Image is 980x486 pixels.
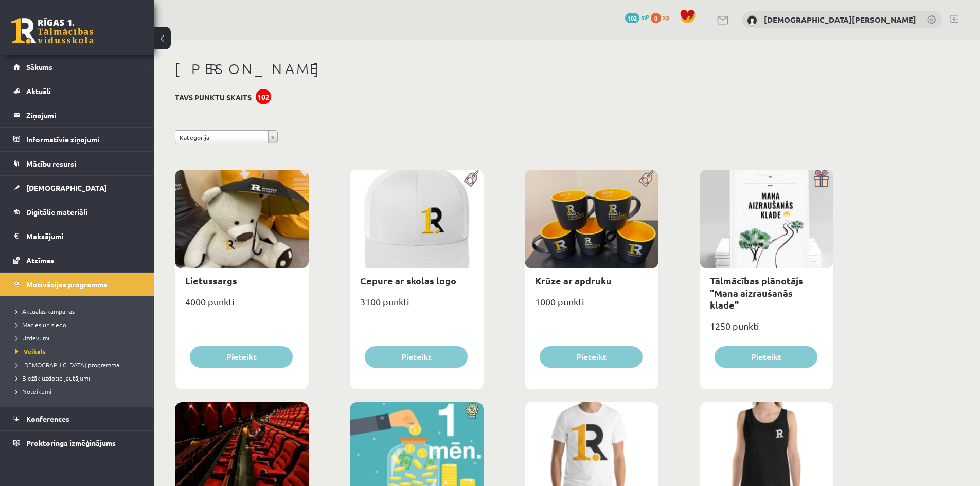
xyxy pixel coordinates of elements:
[13,176,141,200] a: [DEMOGRAPHIC_DATA]
[175,130,278,143] a: Kategorija
[26,256,54,265] span: Atzīmes
[15,360,144,369] a: [DEMOGRAPHIC_DATA] programma
[180,131,264,144] span: Kategorija
[190,346,293,368] button: Pieteikt
[715,346,817,368] button: Pieteikt
[175,293,309,319] div: 4000 punkti
[26,207,87,217] span: Digitālie materiāli
[26,414,69,423] span: Konferences
[15,373,144,383] a: Biežāk uzdotie jautājumi
[15,361,119,369] span: [DEMOGRAPHIC_DATA] programma
[26,128,141,151] legend: Informatīvie ziņojumi
[350,293,484,319] div: 3100 punkti
[651,13,661,23] span: 0
[15,320,66,329] span: Mācies un ziedo
[13,79,141,103] a: Aktuāli
[15,387,144,396] a: Noteikumi
[13,431,141,455] a: Proktoringa izmēģinājums
[15,333,144,343] a: Uzdevumi
[13,128,141,151] a: Informatīvie ziņojumi
[535,275,612,286] a: Krūze ar apdruku
[26,62,52,71] span: Sākums
[175,60,833,78] h1: [PERSON_NAME]
[13,152,141,175] a: Mācību resursi
[460,402,484,420] img: Atlaide
[256,89,271,104] div: 102
[764,14,916,25] a: [DEMOGRAPHIC_DATA][PERSON_NAME]
[13,407,141,430] a: Konferences
[540,346,643,368] button: Pieteikt
[13,55,141,79] a: Sākums
[26,438,116,447] span: Proktoringa izmēģinājums
[747,15,757,26] img: Kristaps Jegorovs
[625,13,649,21] a: 102 mP
[15,320,144,329] a: Mācies un ziedo
[460,170,484,187] img: Populāra prece
[625,13,639,23] span: 102
[810,170,833,187] img: Dāvana ar pārsteigumu
[635,170,658,187] img: Populāra prece
[26,183,107,192] span: [DEMOGRAPHIC_DATA]
[525,293,658,319] div: 1000 punkti
[185,275,237,286] a: Lietussargs
[175,93,252,102] h3: Tavs punktu skaits
[13,273,141,296] a: Motivācijas programma
[26,103,141,127] legend: Ziņojumi
[700,317,833,343] div: 1250 punkti
[15,347,144,356] a: Veikals
[15,387,51,395] span: Noteikumi
[11,18,94,44] a: Rīgas 1. Tālmācības vidusskola
[663,13,669,21] span: xp
[26,86,51,96] span: Aktuāli
[13,200,141,224] a: Digitālie materiāli
[15,334,49,342] span: Uzdevumi
[26,159,76,168] span: Mācību resursi
[710,275,803,311] a: Tālmācības plānotājs "Mana aizraušanās klade"
[360,275,456,286] a: Cepure ar skolas logo
[15,374,90,382] span: Biežāk uzdotie jautājumi
[651,13,674,21] a: 0 xp
[13,224,141,248] a: Maksājumi
[15,307,144,316] a: Aktuālās kampaņas
[365,346,468,368] button: Pieteikt
[641,13,649,21] span: mP
[26,224,141,248] legend: Maksājumi
[13,103,141,127] a: Ziņojumi
[15,307,75,315] span: Aktuālās kampaņas
[13,248,141,272] a: Atzīmes
[26,280,108,289] span: Motivācijas programma
[15,347,46,355] span: Veikals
